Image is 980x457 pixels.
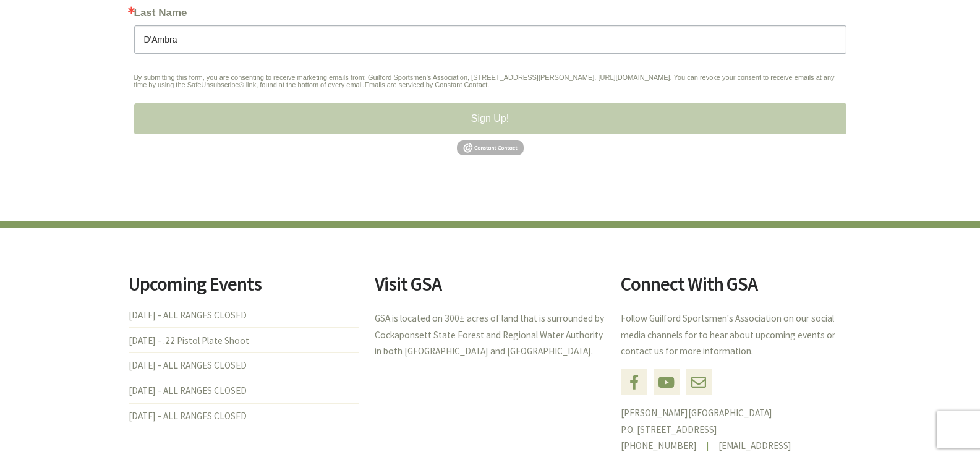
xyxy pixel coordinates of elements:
a: [PERSON_NAME][GEOGRAPHIC_DATA] [621,407,772,419]
span: | [697,440,718,451]
p: By submitting this form, you are consenting to receive marketing emails from: Guilford Sportsmen'... [134,74,846,88]
h2: Upcoming Events [129,275,359,294]
li: [DATE] - .22 Pistol Plate Shoot [129,327,359,352]
li: [DATE] - ALL RANGES CLOSED [129,310,359,328]
a: [PHONE_NUMBER] [621,440,697,451]
button: Sign Up! [134,103,846,134]
a: Emails are serviced by Constant Contact. [365,81,490,88]
li: [DATE] - ALL RANGES CLOSED [129,378,359,403]
li: [DATE] - ALL RANGES CLOSED [129,352,359,378]
p: Follow Guilford Sportsmen's Association on our social media channels for to hear about upcoming e... [621,310,851,360]
h2: Visit GSA [375,275,605,294]
h2: Connect With GSA [621,275,851,294]
p: GSA is located on 300± acres of land that is surrounded by Cockaponsett State Forest and Regional... [375,310,605,360]
label: Last Name [134,7,846,18]
li: [DATE] - ALL RANGES CLOSED [129,403,359,429]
